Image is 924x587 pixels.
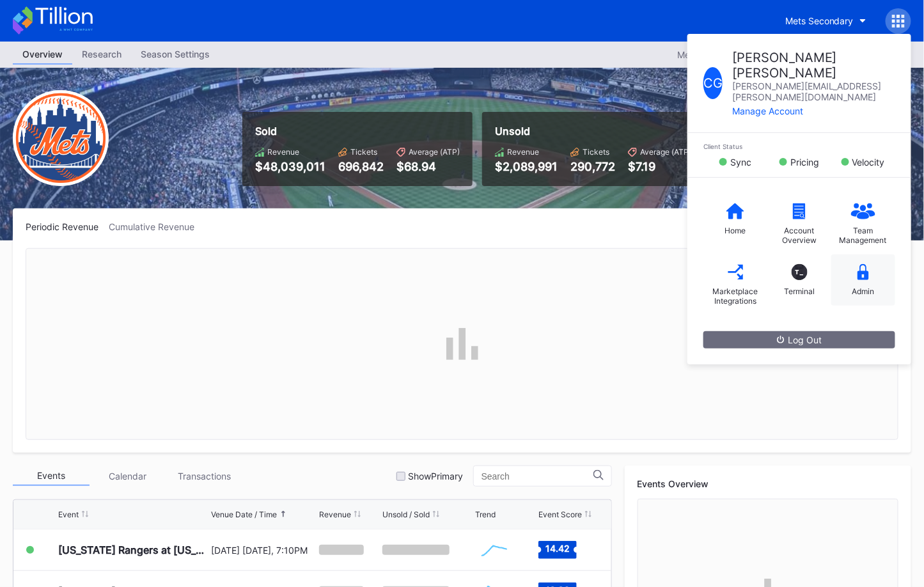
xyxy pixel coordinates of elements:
div: Admin [852,286,875,296]
div: Average (ATP) [409,147,460,157]
a: Overview [13,45,72,65]
div: 290,772 [570,160,615,173]
div: Calendar [90,466,166,486]
div: Average (ATP) [640,147,691,157]
div: Tickets [350,147,377,157]
svg: Chart title [475,534,513,566]
a: Season Settings [131,45,219,65]
div: C G [703,67,723,99]
div: $2,089,991 [495,160,558,173]
div: $68.94 [396,160,460,173]
div: $48,039,011 [255,160,325,173]
div: Velocity [852,157,885,168]
div: Account Overview [774,226,825,245]
div: Season Settings [131,45,219,63]
div: [DATE] [DATE], 7:10PM [211,545,316,556]
div: Pricing [790,157,819,168]
div: Revenue [507,147,539,157]
div: Events Overview [638,478,898,489]
div: Sold [255,125,460,137]
div: Unsold / Sold [382,510,430,519]
div: [PERSON_NAME][EMAIL_ADDRESS][PERSON_NAME][DOMAIN_NAME] [732,81,895,102]
div: Trend [475,510,496,519]
text: 14.42 [545,544,570,554]
div: Event [58,510,79,519]
div: T_ [792,264,808,280]
img: New-York-Mets-Transparent.png [13,90,109,186]
div: Client Status [703,143,895,150]
div: Terminal [784,286,815,296]
div: [US_STATE] Rangers at [US_STATE] Mets [58,544,208,556]
div: Tickets [583,147,609,157]
div: Marketplace Integrations [710,286,761,306]
input: Search [482,471,593,481]
div: Cumulative Revenue [109,221,205,232]
div: $7.19 [628,160,691,173]
div: Sync [730,157,751,168]
div: Revenue [319,510,351,519]
button: Log Out [703,331,895,348]
div: Manage Account [732,106,895,116]
button: Mets Secondary [776,9,876,33]
div: Log Out [777,334,822,345]
div: Home [725,226,746,235]
div: Research [72,45,131,63]
a: Research [72,45,131,65]
div: Show Primary [409,471,464,481]
div: Mets Secondary 2025 [677,49,770,60]
div: Event Score [538,510,582,519]
button: Mets Secondary 2025 [671,46,789,63]
div: Events [13,466,90,486]
div: 696,842 [338,160,384,173]
div: Team Management [838,226,889,245]
div: Unsold [495,125,691,137]
div: Periodic Revenue [26,221,109,232]
div: Transactions [166,466,243,486]
div: Mets Secondary [785,15,854,26]
div: Revenue [267,147,299,157]
div: [PERSON_NAME] [PERSON_NAME] [732,50,895,81]
div: Venue Date / Time [211,510,277,519]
